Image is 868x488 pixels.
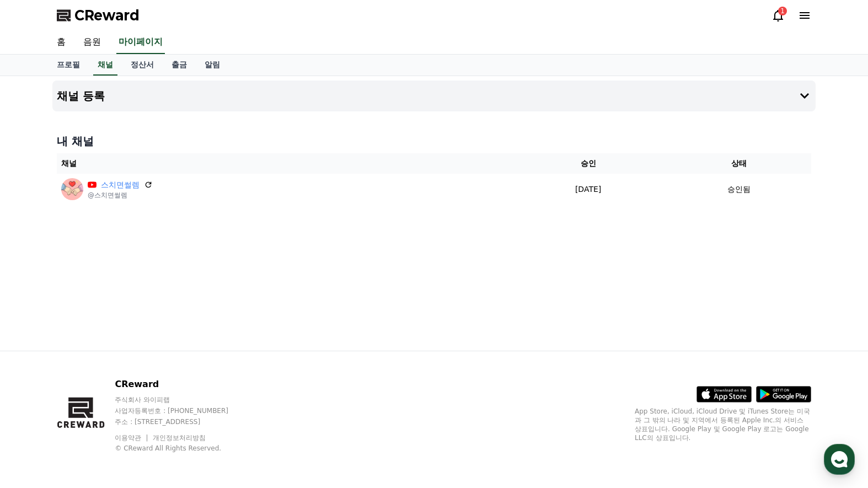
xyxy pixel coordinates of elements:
[48,55,89,76] a: 프로필
[52,81,816,111] button: 채널 등록
[635,407,811,442] p: App Store, iCloud, iCloud Drive 및 iTunes Store는 미국과 그 밖의 나라 및 지역에서 등록된 Apple Inc.의 서비스 상표입니다. Goo...
[115,406,249,415] p: 사업자등록번호 : [PHONE_NUMBER]
[57,153,510,174] th: 채널
[115,444,249,453] p: © CReward All Rights Reserved.
[196,55,229,76] a: 알림
[48,31,74,54] a: 홈
[163,55,196,76] a: 출금
[727,184,751,195] p: 승인됨
[74,7,140,24] span: CReward
[74,31,110,54] a: 음원
[61,178,83,200] img: 스치면썰렘
[514,184,663,195] p: [DATE]
[510,153,667,174] th: 승인
[153,434,206,442] a: 개인정보처리방침
[115,417,249,426] p: 주소 : [STREET_ADDRESS]
[771,9,785,22] a: 1
[57,7,140,24] a: CReward
[115,395,249,404] p: 주식회사 와이피랩
[115,378,249,391] p: CReward
[101,179,140,191] a: 스치면썰렘
[116,31,165,54] a: 마이페이지
[115,434,149,442] a: 이용약관
[88,191,153,200] p: @스치면썰렘
[57,90,105,102] h4: 채널 등록
[57,133,811,149] h4: 내 채널
[778,7,787,15] div: 1
[667,153,811,174] th: 상태
[122,55,163,76] a: 정산서
[93,55,117,76] a: 채널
